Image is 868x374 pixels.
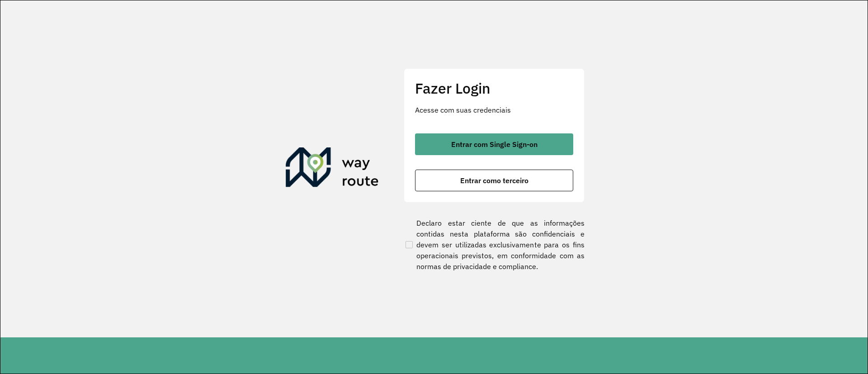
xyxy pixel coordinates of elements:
img: Roteirizador AmbevTech [286,147,379,191]
p: Acesse com suas credenciais [415,104,573,115]
h2: Fazer Login [415,80,573,97]
span: Entrar com Single Sign-on [451,141,538,148]
label: Declaro estar ciente de que as informações contidas nesta plataforma são confidenciais e devem se... [404,218,585,272]
button: button [415,170,573,191]
span: Entrar como terceiro [460,177,528,184]
button: button [415,133,573,155]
